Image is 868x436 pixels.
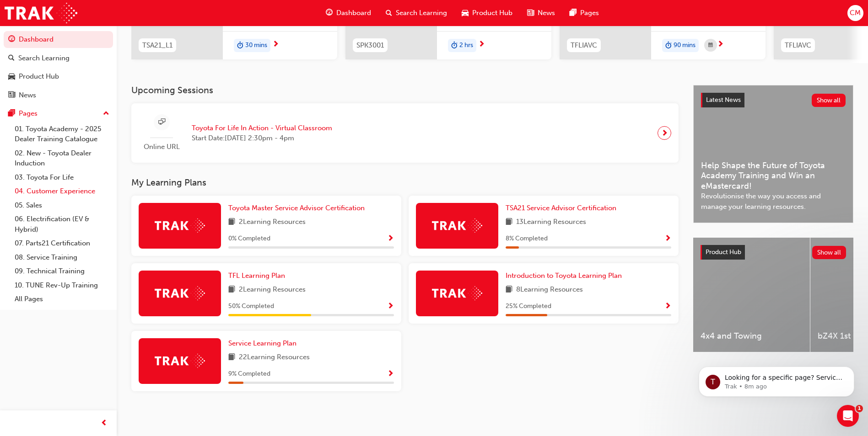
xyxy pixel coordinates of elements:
span: TFL Learning Plan [228,271,285,280]
a: 02. New - Toyota Dealer Induction [11,146,113,170]
span: 50 % Completed [228,301,274,312]
a: Introduction to Toyota Learning Plan [506,271,625,281]
span: guage-icon [326,7,333,19]
span: duration-icon [451,40,458,52]
span: news-icon [8,91,15,100]
a: All Pages [11,292,113,306]
span: Latest News [706,96,741,104]
div: Product Hub [19,71,59,82]
span: calendar-icon [708,40,713,51]
span: Show Progress [387,303,394,311]
a: 10. TUNE Rev-Up Training [11,278,113,292]
span: next-icon [478,41,485,49]
a: Product HubShow all [701,245,846,260]
h3: Upcoming Sessions [131,85,679,96]
a: 08. Service Training [11,250,113,265]
h3: My Learning Plans [131,177,679,188]
a: 03. Toyota For Life [11,170,113,185]
a: Latest NewsShow all [701,93,846,107]
span: 0 % Completed [228,234,270,244]
span: Show Progress [387,235,394,243]
a: guage-iconDashboard [318,4,378,22]
a: Toyota Master Service Advisor Certification [228,203,368,213]
span: 1 [856,405,863,412]
a: 04. Customer Experience [11,184,113,198]
span: Help Shape the Future of Toyota Academy Training and Win an eMastercard! [701,160,846,191]
span: 13 Learning Resources [516,217,586,228]
span: TFLIAVC [785,40,811,51]
button: Show Progress [664,301,671,312]
span: Show Progress [664,235,671,243]
span: Pages [580,8,599,18]
a: Service Learning Plan [228,338,300,349]
button: DashboardSearch LearningProduct HubNews [4,29,113,105]
span: pages-icon [570,7,577,19]
span: Service Learning Plan [228,339,297,347]
a: Online URLToyota For Life In Action - Virtual ClassroomStart Date:[DATE] 2:30pm - 4pm [139,111,671,156]
span: duration-icon [237,40,243,52]
a: Trak [5,3,77,23]
button: Show all [812,246,846,259]
img: Trak [155,286,205,300]
a: Latest NewsShow allHelp Shape the Future of Toyota Academy Training and Win an eMastercard!Revolu... [693,85,853,223]
img: Trak [432,218,482,233]
a: TFL Learning Plan [228,271,289,281]
iframe: Intercom live chat [837,405,859,427]
button: Show Progress [387,368,394,380]
span: book-icon [506,284,512,296]
span: 2 hrs [459,40,473,51]
a: Dashboard [4,31,113,48]
span: TSA21_L1 [142,40,173,51]
span: next-icon [272,41,279,49]
span: 30 mins [245,40,267,51]
a: TSA21 Service Advisor Certification [506,203,620,213]
span: book-icon [506,217,512,228]
button: Show all [812,94,846,107]
button: Pages [4,105,113,122]
a: 06. Electrification (EV & Hybrid) [11,212,113,236]
span: 8 % Completed [506,234,548,244]
span: car-icon [8,73,15,81]
button: Show Progress [387,233,394,245]
a: Product Hub [4,68,113,85]
span: TSA21 Service Advisor Certification [506,204,616,212]
span: 9 % Completed [228,369,270,379]
a: 4x4 and Towing [693,238,810,352]
span: News [538,8,555,18]
span: next-icon [661,127,668,139]
a: car-iconProduct Hub [454,4,520,22]
a: pages-iconPages [562,4,606,22]
span: TFLIAVC [571,40,597,51]
span: 90 mins [674,40,695,51]
span: 2 Learning Resources [239,217,306,228]
span: Revolutionise the way you access and manage your learning resources. [701,191,846,212]
span: 25 % Completed [506,301,551,312]
a: 05. Sales [11,198,113,213]
img: Trak [155,354,205,368]
a: search-iconSearch Learning [378,4,454,22]
span: 22 Learning Resources [239,352,310,363]
span: 4x4 and Towing [701,331,803,341]
div: News [19,90,36,101]
button: Show Progress [664,233,671,245]
span: search-icon [386,7,392,19]
span: Show Progress [664,303,671,311]
a: Search Learning [4,50,113,67]
span: 2 Learning Resources [239,284,306,296]
span: Toyota For Life In Action - Virtual Classroom [192,123,332,133]
span: next-icon [717,41,724,49]
span: news-icon [527,7,534,19]
a: 01. Toyota Academy - 2025 Dealer Training Catalogue [11,122,113,146]
span: up-icon [103,108,109,120]
span: Start Date: [DATE] 2:30pm - 4pm [192,133,332,144]
img: Trak [432,286,482,300]
span: SPK3001 [356,40,384,51]
span: search-icon [8,54,15,63]
span: Introduction to Toyota Learning Plan [506,271,622,280]
span: Dashboard [336,8,371,18]
span: Product Hub [472,8,512,18]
